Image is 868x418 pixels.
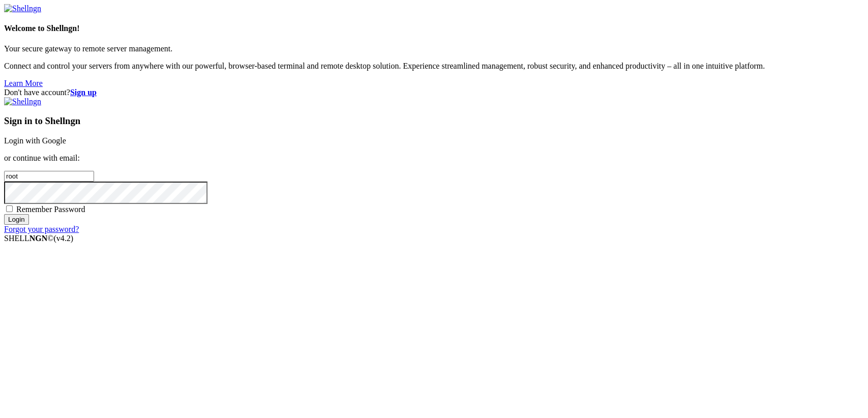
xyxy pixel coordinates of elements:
a: Sign up [70,88,97,97]
input: Remember Password [6,205,13,212]
p: Connect and control your servers from anywhere with our powerful, browser-based terminal and remo... [4,62,864,71]
h4: Welcome to Shellngn! [4,24,864,33]
div: Don't have account? [4,88,864,97]
input: Login [4,214,29,225]
span: 4.2.0 [54,234,74,243]
p: or continue with email: [4,154,864,163]
a: Learn More [4,79,43,87]
h3: Sign in to Shellngn [4,115,864,127]
p: Your secure gateway to remote server management. [4,44,864,53]
input: Email address [4,171,94,182]
a: Forgot your password? [4,225,79,233]
img: Shellngn [4,97,41,106]
b: NGN [29,234,48,243]
span: SHELL © [4,234,73,243]
span: Remember Password [16,205,85,214]
img: Shellngn [4,4,41,13]
a: Login with Google [4,136,66,145]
